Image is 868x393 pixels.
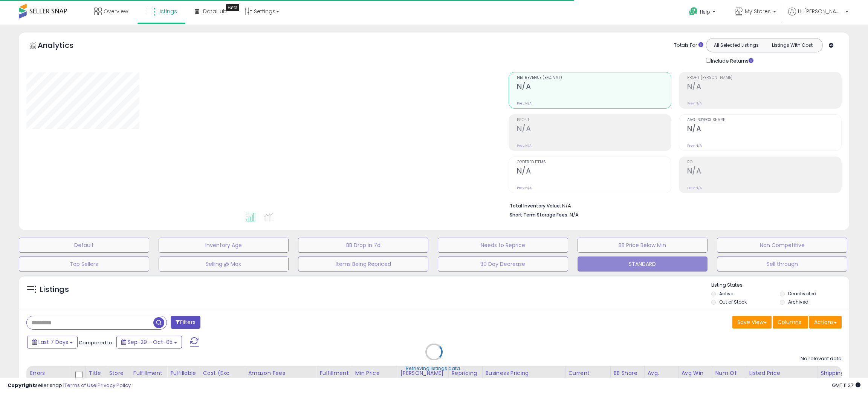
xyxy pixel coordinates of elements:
h2: N/A [517,124,671,135]
h5: Analytics [38,40,88,52]
span: Overview [104,8,128,15]
b: Short Term Storage Fees: [510,212,568,218]
small: Prev: N/A [517,186,532,190]
small: Prev: N/A [687,143,702,148]
span: Profit [517,118,671,122]
button: Needs to Reprice [438,238,568,253]
button: 30 Day Decrease [438,256,568,272]
i: Get Help [689,7,698,16]
button: Listings With Cost [764,40,820,50]
button: BB Price Below Min [578,238,708,253]
div: Totals For [674,42,703,49]
span: Help [700,9,710,15]
div: Retrieving listings data.. [406,365,462,372]
div: Tooltip anchor [226,4,239,11]
button: Non Competitive [717,238,847,253]
div: seller snap | | [8,382,131,389]
button: Top Sellers [19,256,149,272]
span: Profit [PERSON_NAME] [687,76,841,80]
small: Prev: N/A [517,143,532,148]
b: Total Inventory Value: [510,203,561,209]
button: Sell through [717,256,847,272]
button: Inventory Age [159,238,289,253]
h2: N/A [517,82,671,92]
button: Default [19,238,149,253]
small: Prev: N/A [517,101,532,106]
span: Listings [157,8,177,15]
span: Hi [PERSON_NAME] [798,8,843,15]
span: Net Revenue (Exc. VAT) [517,76,671,80]
span: N/A [570,211,579,218]
a: Hi [PERSON_NAME] [788,8,848,25]
button: Selling @ Max [159,256,289,272]
button: BB Drop in 7d [298,238,428,253]
span: Ordered Items [517,160,671,164]
button: STANDARD [578,256,708,272]
h2: N/A [687,124,841,135]
h2: N/A [687,167,841,177]
small: Prev: N/A [687,186,702,190]
a: Help [683,1,723,25]
li: N/A [510,201,836,210]
strong: Copyright [8,382,35,389]
button: Items Being Repriced [298,256,428,272]
button: All Selected Listings [708,40,764,50]
span: My Stores [745,8,771,15]
small: Prev: N/A [687,101,702,106]
h2: N/A [517,167,671,177]
span: ROI [687,160,841,164]
span: DataHub [203,8,227,15]
span: Avg. Buybox Share [687,118,841,122]
div: Include Returns [700,56,763,64]
h2: N/A [687,82,841,92]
